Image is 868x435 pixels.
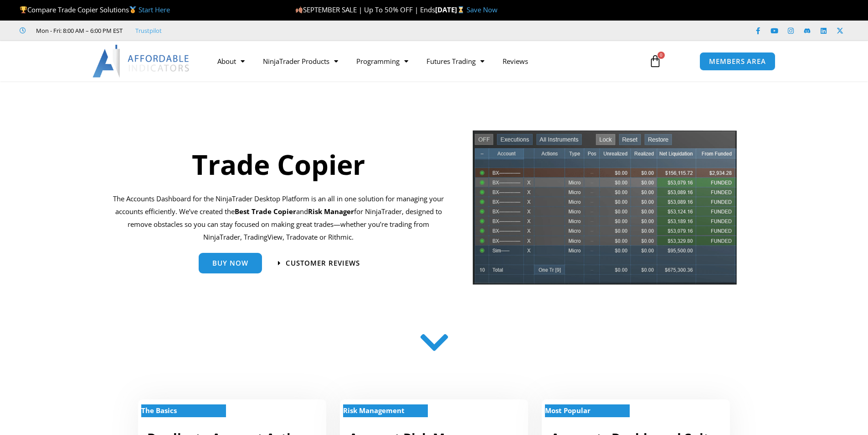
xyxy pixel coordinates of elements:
[113,193,444,243] p: The Accounts Dashboard for the NinjaTrader Desktop Platform is an all in one solution for managin...
[235,207,296,216] b: Best Trade Copier
[709,58,766,65] span: MEMBERS AREA
[286,260,360,267] span: Customer Reviews
[20,5,170,14] span: Compare Trade Copier Solutions
[635,48,675,74] a: 0
[699,52,776,71] a: MEMBERS AREA
[92,45,190,78] img: LogoAI | Affordable Indicators – NinjaTrader
[199,253,262,273] a: Buy Now
[139,5,170,14] a: Start Here
[208,51,638,72] nav: Menu
[129,6,136,13] img: 🥇
[493,51,537,72] a: Reviews
[435,5,467,14] strong: [DATE]
[296,6,303,13] img: 🍂
[254,51,347,72] a: NinjaTrader Products
[135,25,162,36] a: Trustpilot
[212,260,248,267] span: Buy Now
[278,260,360,267] a: Customer Reviews
[343,406,405,415] strong: Risk Management
[308,207,354,216] strong: Risk Manager
[141,406,177,415] strong: The Basics
[472,129,738,292] img: tradecopier | Affordable Indicators – NinjaTrader
[347,51,417,72] a: Programming
[417,51,493,72] a: Futures Trading
[295,5,435,14] span: SEPTEMBER SALE | Up To 50% OFF | Ends
[208,51,254,72] a: About
[467,5,498,14] a: Save Now
[657,52,665,59] span: 0
[34,25,123,36] span: Mon - Fri: 8:00 AM – 6:00 PM EST
[545,406,591,415] strong: Most Popular
[113,145,444,183] h1: Trade Copier
[457,6,464,13] img: ⌛
[20,6,27,13] img: 🏆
